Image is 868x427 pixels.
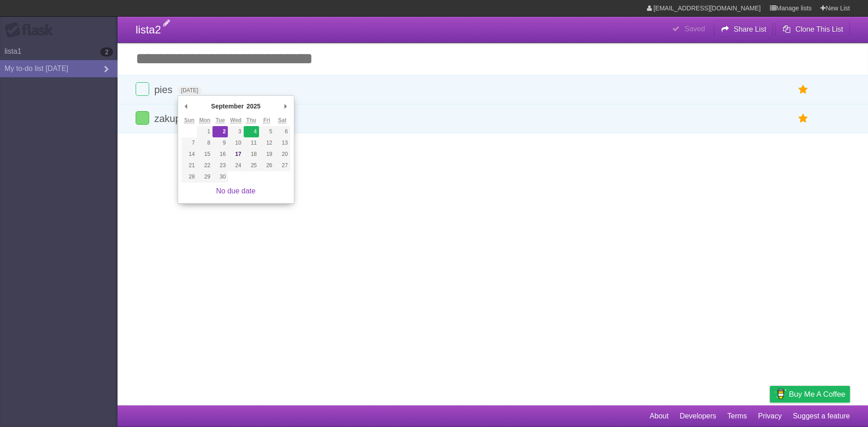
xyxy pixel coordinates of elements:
[230,117,241,124] abbr: Wednesday
[154,84,175,95] span: pies
[212,160,228,171] button: 23
[216,187,255,195] a: No due date
[278,117,287,124] abbr: Saturday
[795,82,812,97] label: Star task
[178,86,202,94] span: [DATE]
[274,137,290,149] button: 13
[274,126,290,137] button: 6
[212,137,228,149] button: 9
[246,117,256,124] abbr: Thursday
[259,126,274,137] button: 5
[182,160,197,171] button: 21
[775,21,850,38] button: Clone This List
[212,126,228,137] button: 2
[259,137,274,149] button: 12
[734,25,766,33] b: Share List
[184,117,194,124] abbr: Sunday
[714,21,774,38] button: Share List
[228,160,243,171] button: 24
[197,137,212,149] button: 8
[774,386,787,402] img: Buy me a coffee
[136,23,161,36] span: lista2
[182,99,191,113] button: Previous Month
[216,117,225,124] abbr: Tuesday
[259,160,274,171] button: 26
[197,149,212,160] button: 15
[182,149,197,160] button: 14
[274,149,290,160] button: 20
[244,160,259,171] button: 25
[197,126,212,137] button: 1
[136,82,149,96] label: Done
[197,160,212,171] button: 22
[684,25,705,33] b: Saved
[199,117,211,124] abbr: Monday
[136,111,149,125] label: Done
[281,99,290,113] button: Next Month
[758,408,782,425] a: Privacy
[789,386,845,402] span: Buy me a coffee
[274,160,290,171] button: 27
[244,137,259,149] button: 11
[100,47,113,56] b: 2
[795,25,843,33] b: Clone This List
[259,149,274,160] button: 19
[154,113,188,124] span: zakupy
[263,117,270,124] abbr: Friday
[795,111,812,126] label: Star task
[182,171,197,183] button: 28
[793,408,850,425] a: Suggest a feature
[228,126,243,137] button: 3
[679,408,716,425] a: Developers
[244,126,259,137] button: 4
[650,408,669,425] a: About
[228,137,243,149] button: 10
[245,99,262,113] div: 2025
[727,408,747,425] a: Terms
[770,386,850,403] a: Buy me a coffee
[5,22,59,38] div: Flask
[228,149,243,160] button: 17
[210,99,245,113] div: September
[244,149,259,160] button: 18
[212,171,228,183] button: 30
[212,149,228,160] button: 16
[182,137,197,149] button: 7
[197,171,212,183] button: 29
